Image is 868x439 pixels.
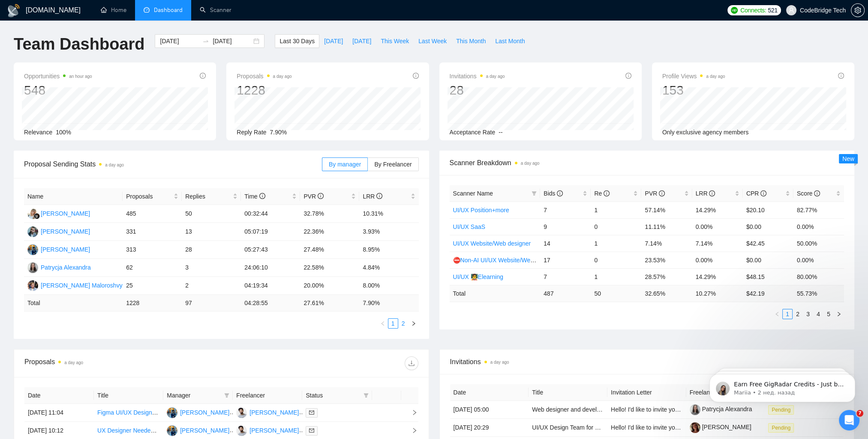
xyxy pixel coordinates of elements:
[453,207,509,214] a: UI/UX Position+more
[126,192,172,201] span: Proposals
[851,3,865,17] button: setting
[692,252,743,268] td: 0.00%
[591,268,641,285] td: 1
[768,6,777,15] span: 521
[408,318,419,329] button: right
[740,6,766,15] span: Connects:
[793,309,803,319] li: 2
[363,393,369,398] span: filter
[160,36,199,46] input: Start date
[697,356,868,416] iframe: Intercom notifications сообщение
[237,71,291,81] span: Proposals
[202,38,209,44] span: swap-right
[641,252,692,268] td: 23.53%
[453,190,493,197] span: Scanner Name
[540,202,591,218] td: 7
[450,401,529,419] td: [DATE] 05:00
[450,356,844,367] span: Invitations
[783,309,792,319] a: 1
[123,259,182,277] td: 62
[405,356,418,370] button: download
[300,259,359,277] td: 22.58%
[362,389,370,402] span: filter
[532,406,609,413] a: Web designer and developer
[359,259,418,277] td: 4.84%
[408,318,419,329] li: Next Page
[27,280,38,291] img: DM
[529,384,607,401] th: Title
[27,264,91,270] a: PAPatrycja Alexandra
[591,202,641,218] td: 1
[167,391,221,400] span: Manager
[641,268,692,285] td: 28.57%
[182,223,241,241] td: 13
[24,295,123,311] td: Total
[123,223,182,241] td: 331
[453,223,485,230] a: UI/UX SaaS
[743,252,793,268] td: $0.00
[453,240,531,247] a: UI/UX Website/Web designer
[450,71,505,81] span: Invitations
[167,425,177,436] img: SA
[413,73,419,79] span: info-circle
[453,257,559,264] a: ⛔Non-AI UI/UX Website/Web designer
[376,34,414,48] button: This Week
[782,309,793,319] li: 1
[241,295,300,311] td: 04:28:55
[540,268,591,285] td: 7
[41,209,90,218] div: [PERSON_NAME]
[237,82,291,98] div: 1228
[851,7,864,14] span: setting
[300,277,359,295] td: 20.00%
[101,6,126,14] a: homeHome
[411,321,416,326] span: right
[388,319,398,328] a: 1
[167,409,229,415] a: SA[PERSON_NAME]
[222,389,231,402] span: filter
[399,319,408,328] a: 2
[24,356,221,370] div: Proposals
[41,227,90,236] div: [PERSON_NAME]
[241,223,300,241] td: 05:07:19
[803,309,813,319] li: 3
[495,36,525,46] span: Last Month
[529,401,607,419] td: Web designer and developer
[709,190,715,196] span: info-circle
[27,246,90,252] a: SA[PERSON_NAME]
[662,129,749,136] span: Only exclusive agency members
[279,36,315,46] span: Last 30 Days
[540,235,591,252] td: 14
[359,205,418,223] td: 10.31%
[641,285,692,302] td: 32.65 %
[241,259,300,277] td: 24:06:10
[41,263,91,272] div: Patrycja Alexandra
[324,36,343,46] span: [DATE]
[793,218,844,235] td: 0.00%
[793,202,844,218] td: 82.77%
[300,205,359,223] td: 32.78%
[27,228,90,234] a: KK[PERSON_NAME]
[772,309,782,319] button: left
[123,295,182,311] td: 1228
[306,391,360,400] span: Status
[625,73,631,79] span: info-circle
[398,318,408,329] li: 2
[167,427,229,433] a: SA[PERSON_NAME]
[236,409,299,415] a: AT[PERSON_NAME]
[24,82,92,98] div: 548
[743,268,793,285] td: $48.15
[14,34,144,54] h1: Team Dashboard
[27,282,127,288] a: DM[PERSON_NAME] Maloroshvylo
[851,7,865,14] a: setting
[690,422,700,433] img: c13eRwMvUlzo-XLg2uvHvFCVtnE4MC0Iv6MtAo1ebavpSsne99UkWfEKIiY0bp85Ns
[594,190,610,197] span: Re
[591,252,641,268] td: 0
[692,202,743,218] td: 14.29%
[7,4,21,18] img: logo
[359,223,418,241] td: 3.93%
[530,187,538,200] span: filter
[105,163,124,167] time: a day ago
[241,277,300,295] td: 04:19:34
[202,38,209,44] span: to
